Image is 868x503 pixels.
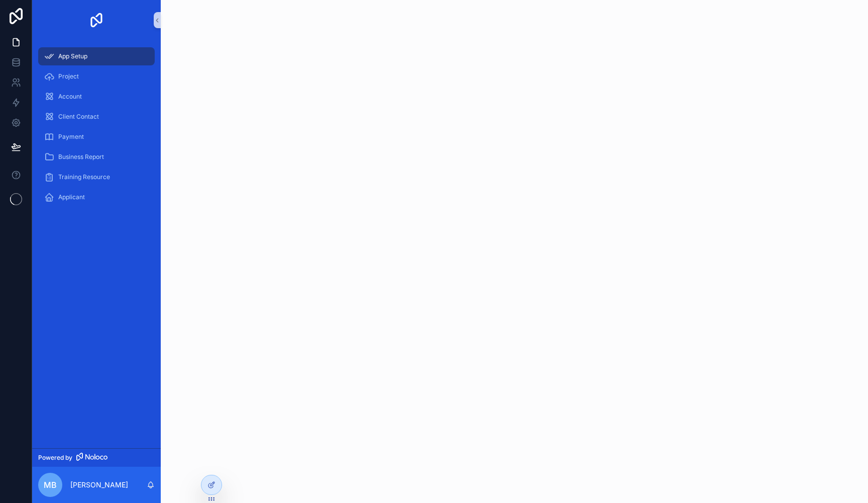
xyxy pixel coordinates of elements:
[38,108,155,126] a: Client Contact
[88,12,104,28] img: App logo
[58,72,79,80] span: Project
[38,148,155,166] a: Business Report
[32,40,161,219] div: scrollable content
[58,113,99,121] span: Client Contact
[38,67,155,86] a: Project
[70,480,128,490] p: [PERSON_NAME]
[58,52,87,60] span: App Setup
[32,448,161,467] a: Powered by
[58,93,82,101] span: Account
[44,479,57,491] span: MB
[38,454,72,462] span: Powered by
[38,47,155,65] a: App Setup
[58,153,104,161] span: Business Report
[38,88,155,106] a: Account
[58,193,85,201] span: Applicant
[58,133,84,141] span: Payment
[38,168,155,186] a: Training Resource
[38,128,155,146] a: Payment
[38,188,155,206] a: Applicant
[58,173,110,181] span: Training Resource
